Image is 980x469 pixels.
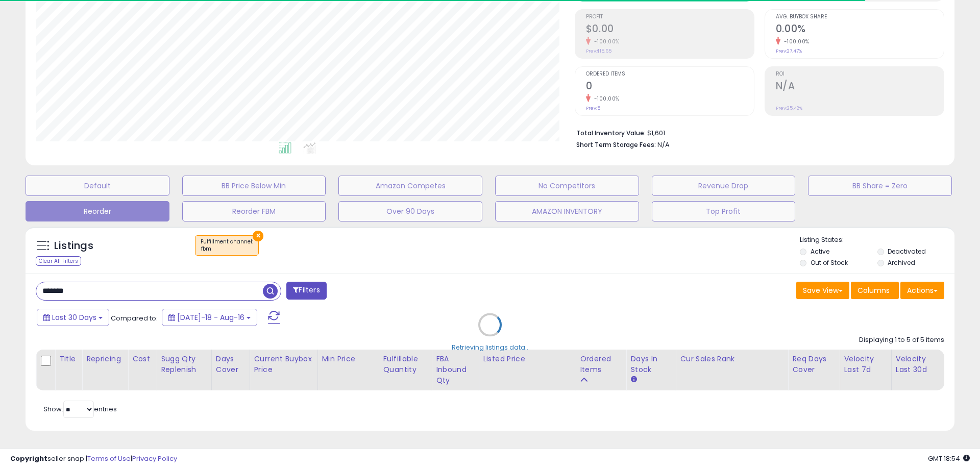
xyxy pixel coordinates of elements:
[10,454,47,463] strong: Copyright
[776,14,944,20] span: Avg. Buybox Share
[338,176,482,196] button: Amazon Competes
[182,176,326,196] button: BB Price Below Min
[776,80,944,94] h2: N/A
[576,129,646,137] b: Total Inventory Value:
[87,454,131,463] a: Terms of Use
[776,48,802,54] small: Prev: 27.47%
[26,176,169,196] button: Default
[452,342,528,352] div: Retrieving listings data..
[586,105,600,111] small: Prev: 5
[591,95,620,103] small: -100.00%
[338,201,482,221] button: Over 90 Days
[808,176,952,196] button: BB Share = Zero
[586,48,611,54] small: Prev: $15.65
[652,176,796,196] button: Revenue Drop
[652,201,796,221] button: Top Profit
[586,80,754,94] h2: 0
[776,105,802,111] small: Prev: 25.42%
[576,126,937,138] li: $1,601
[10,454,177,464] div: seller snap | |
[776,23,944,37] h2: 0.00%
[495,201,639,221] button: AMAZON INVENTORY
[132,454,177,463] a: Privacy Policy
[182,201,326,221] button: Reorder FBM
[495,176,639,196] button: No Competitors
[776,71,944,77] span: ROI
[780,38,810,45] small: -100.00%
[928,454,970,463] span: 2025-09-16 18:54 GMT
[26,201,169,221] button: Reorder
[591,38,620,45] small: -100.00%
[576,140,656,149] b: Short Term Storage Fees:
[657,140,670,150] span: N/A
[586,23,754,37] h2: $0.00
[586,71,754,77] span: Ordered Items
[586,14,754,20] span: Profit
